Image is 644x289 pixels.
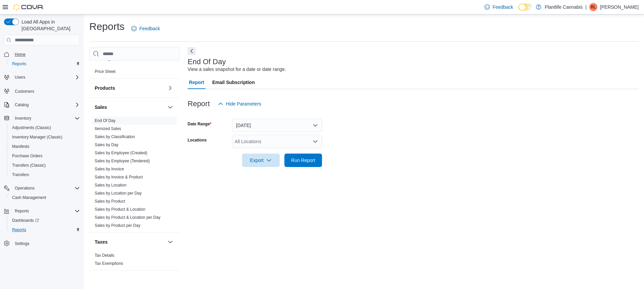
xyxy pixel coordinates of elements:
[95,118,116,123] span: End Of Day
[1,114,83,123] button: Inventory
[9,60,29,68] a: Reports
[9,124,80,132] span: Adjustments (Classic)
[518,4,533,11] input: Dark Mode
[13,4,44,10] img: Cova
[188,121,212,127] label: Date Range
[95,253,114,258] a: Tax Details
[1,49,83,59] button: Home
[95,239,165,245] button: Taxes
[95,126,121,131] a: Itemized Sales
[188,47,196,55] button: Next
[7,151,83,161] button: Purchase Orders
[12,184,37,192] button: Operations
[1,239,83,248] button: Settings
[12,195,46,200] span: Cash Management
[215,97,264,111] button: Hide Parameters
[9,161,80,169] span: Transfers (Classic)
[166,103,174,111] button: Sales
[95,253,114,258] span: Tax Details
[12,153,43,159] span: Purchase Orders
[129,22,163,35] a: Feedback
[188,100,210,108] h3: Report
[9,133,80,141] span: Inventory Manager (Classic)
[7,216,83,225] a: Dashboards
[482,0,516,14] a: Feedback
[95,159,150,163] a: Sales by Employee (Tendered)
[4,47,80,266] nav: Complex example
[12,227,26,233] span: Reports
[284,154,322,167] button: Run Report
[139,25,160,32] span: Feedback
[95,215,160,220] a: Sales by Product & Location per Day
[15,116,31,121] span: Inventory
[12,184,80,192] span: Operations
[7,193,83,202] button: Cash Management
[9,226,29,234] a: Reports
[166,84,174,92] button: Products
[12,144,29,149] span: Manifests
[12,101,31,109] button: Catalog
[95,142,119,148] span: Sales by Day
[95,183,127,188] a: Sales by Location
[9,194,49,202] a: Cash Management
[1,86,83,96] button: Customers
[589,3,597,11] div: Rob Loree
[9,161,48,169] a: Transfers (Classic)
[12,172,29,177] span: Transfers
[242,154,280,167] button: Export
[95,158,150,164] span: Sales by Employee (Tendered)
[545,3,583,11] p: Plantlife Cannabis
[600,3,639,11] p: [PERSON_NAME]
[95,118,116,123] a: End Of Day
[7,161,83,170] button: Transfers (Classic)
[12,163,46,168] span: Transfers (Classic)
[95,174,143,180] span: Sales by Invoice & Product
[12,125,51,130] span: Adjustments (Classic)
[9,142,32,151] a: Manifests
[591,3,596,11] span: RL
[12,134,62,140] span: Inventory Manager (Classic)
[12,87,37,95] a: Customers
[1,100,83,110] button: Catalog
[12,50,28,58] a: Home
[9,152,80,160] span: Purchase Orders
[12,87,80,95] span: Customers
[95,134,135,139] a: Sales by Classification
[188,66,286,73] div: View a sales snapshot for a date or date range.
[188,58,226,66] h3: End Of Day
[95,134,135,139] span: Sales by Classification
[9,142,80,151] span: Manifests
[95,104,107,111] h3: Sales
[95,261,123,266] a: Tax Exemptions
[95,142,119,147] a: Sales by Day
[19,18,80,32] span: Load All Apps in [GEOGRAPHIC_DATA]
[585,3,587,11] p: |
[95,166,124,172] span: Sales by Invoice
[313,139,318,144] button: Open list of options
[189,76,204,89] span: Report
[95,261,123,266] span: Tax Exemptions
[518,11,519,11] span: Dark Mode
[7,123,83,132] button: Adjustments (Classic)
[95,85,165,91] button: Products
[95,199,125,204] span: Sales by Product
[95,223,140,228] span: Sales by Product per Day
[95,167,124,171] a: Sales by Invoice
[95,191,142,196] a: Sales by Location per Day
[89,20,125,33] h1: Reports
[95,126,121,131] span: Itemized Sales
[89,117,180,232] div: Sales
[9,216,42,224] a: Dashboards
[95,151,147,155] a: Sales by Employee (Created)
[1,73,83,82] button: Users
[7,132,83,142] button: Inventory Manager (Classic)
[226,100,261,107] span: Hide Parameters
[15,185,35,191] span: Operations
[95,223,140,228] a: Sales by Product per Day
[9,194,80,202] span: Cash Management
[12,207,32,215] button: Reports
[9,124,54,132] a: Adjustments (Classic)
[7,225,83,235] button: Reports
[89,251,180,270] div: Taxes
[15,241,29,246] span: Settings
